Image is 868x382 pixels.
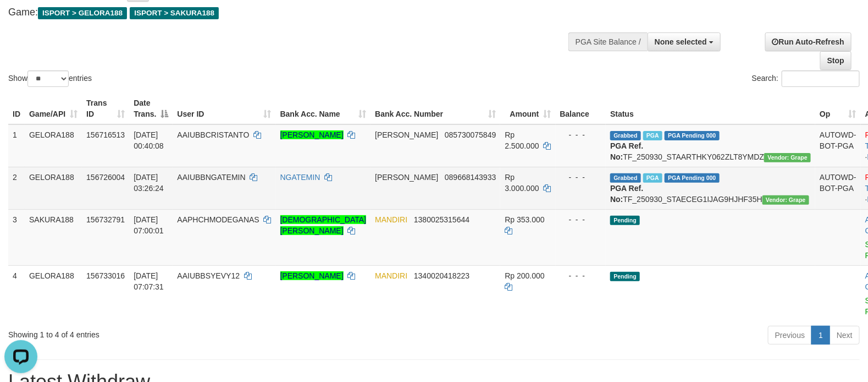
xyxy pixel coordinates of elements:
span: Copy 1340020418223 to clipboard [414,271,469,280]
span: Marked by aquricky [643,173,662,183]
td: 1 [8,124,25,167]
a: [PERSON_NAME] [280,130,344,139]
span: Rp 200.000 [505,271,544,280]
td: AUTOWD-BOT-PGA [815,167,861,209]
span: Rp 2.500.000 [505,130,539,150]
span: Copy 1380025315644 to clipboard [414,215,469,224]
a: Run Auto-Refresh [765,32,852,51]
span: Copy 089668143933 to clipboard [445,173,496,182]
span: Grabbed [610,131,641,140]
a: Previous [768,326,812,345]
th: User ID: activate to sort column ascending [173,93,275,124]
td: 2 [8,167,25,209]
th: Bank Acc. Name: activate to sort column ascending [276,93,371,124]
td: AUTOWD-BOT-PGA [815,124,861,167]
th: Date Trans.: activate to sort column descending [129,93,173,124]
a: Stop [820,51,852,70]
span: [DATE] 03:26:24 [134,173,164,193]
span: PGA Pending [665,131,720,140]
td: GELORA188 [25,167,82,209]
span: [PERSON_NAME] [375,173,438,182]
b: PGA Ref. No: [610,184,643,204]
td: TF_250930_STAARTHKY062ZLT8YMDZ [606,124,815,167]
span: 156726004 [86,173,125,182]
span: Vendor URL: https://settle31.1velocity.biz [762,195,809,205]
a: [DEMOGRAPHIC_DATA][PERSON_NAME] [280,215,367,235]
span: ISPORT > SAKURA188 [130,7,219,19]
label: Search: [752,70,860,87]
th: Op: activate to sort column ascending [815,93,861,124]
th: ID [8,93,25,124]
div: - - - [560,172,602,183]
span: 156732791 [86,215,125,224]
th: Trans ID: activate to sort column ascending [82,93,129,124]
span: ISPORT > GELORA188 [38,7,127,19]
label: Show entries [8,70,92,87]
div: Showing 1 to 4 of 4 entries [8,325,353,340]
span: [PERSON_NAME] [375,130,438,139]
select: Showentries [27,70,69,87]
td: TF_250930_STAECEG1IJAG9HJHF35H [606,167,815,209]
th: Status [606,93,815,124]
span: 156716513 [86,130,125,139]
span: AAIUBBSYEVY12 [177,271,240,280]
span: [DATE] 00:40:08 [134,130,164,150]
span: Rp 353.000 [505,215,544,224]
th: Amount: activate to sort column ascending [500,93,555,124]
span: Copy 085730075849 to clipboard [445,130,496,139]
span: Pending [610,272,640,281]
td: SAKURA188 [25,209,82,265]
span: None selected [655,37,707,46]
h4: Game: [8,7,568,18]
td: GELORA188 [25,265,82,321]
button: None selected [648,32,721,51]
span: AAIUBBCRISTANTO [177,130,249,139]
input: Search: [782,70,860,87]
button: Open LiveChat chat widget [4,4,37,37]
span: MANDIRI [375,271,407,280]
span: AAIUBBNGATEMIN [177,173,245,182]
th: Balance [556,93,606,124]
div: - - - [560,270,602,281]
span: MANDIRI [375,215,407,224]
th: Bank Acc. Number: activate to sort column ascending [371,93,500,124]
td: GELORA188 [25,124,82,167]
span: [DATE] 07:07:31 [134,271,164,291]
a: [PERSON_NAME] [280,271,344,280]
span: [DATE] 07:00:01 [134,215,164,235]
span: PGA Pending [665,173,720,183]
th: Game/API: activate to sort column ascending [25,93,82,124]
span: Marked by aquhendri [643,131,662,140]
td: 3 [8,209,25,265]
span: AAPHCHMODEGANAS [177,215,259,224]
span: Vendor URL: https://settle31.1velocity.biz [764,153,811,162]
a: NGATEMIN [280,173,320,182]
div: - - - [560,214,602,225]
div: - - - [560,129,602,140]
span: Pending [610,216,640,225]
a: Next [830,326,860,345]
div: PGA Site Balance / [568,32,648,51]
span: Grabbed [610,173,641,183]
a: 1 [811,326,830,345]
td: 4 [8,265,25,321]
b: PGA Ref. No: [610,141,643,161]
span: 156733016 [86,271,125,280]
span: Rp 3.000.000 [505,173,539,193]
